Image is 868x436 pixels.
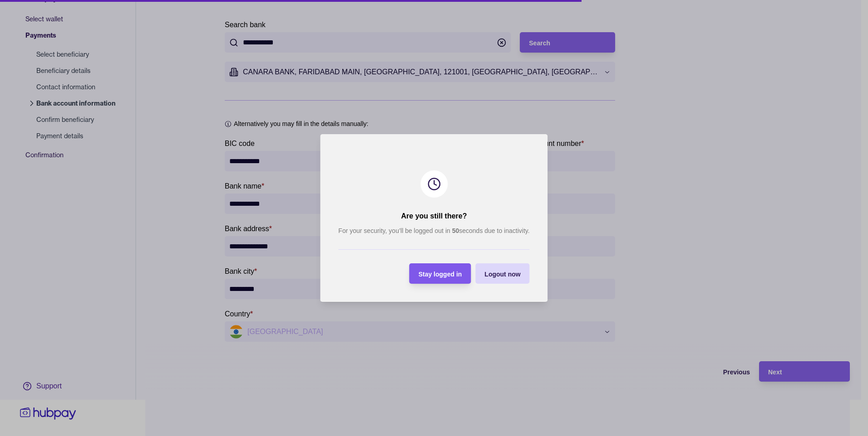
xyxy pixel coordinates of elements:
[475,263,529,284] button: Logout now
[409,263,471,284] button: Stay logged in
[484,271,520,278] span: Logout now
[452,227,459,234] strong: 50
[419,271,462,278] span: Stay logged in
[338,226,529,236] p: For your security, you’ll be logged out in seconds due to inactivity.
[401,211,467,221] h2: Are you still there?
